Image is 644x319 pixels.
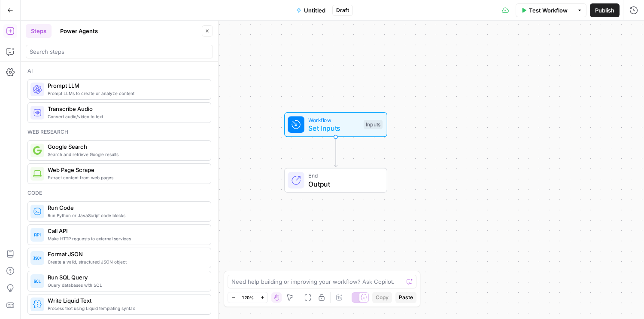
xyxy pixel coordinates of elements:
div: EndOutput [256,168,416,193]
button: Publish [590,3,620,17]
span: Paste [399,294,413,301]
span: Google Search [48,142,204,151]
div: Ai [27,67,211,75]
span: Make HTTP requests to external services [48,235,204,242]
span: 120% [242,294,254,301]
span: Process text using Liquid templating syntax [48,305,204,312]
span: Output [308,179,378,189]
span: Write Liquid Text [48,296,204,305]
span: Query databases with SQL [48,282,204,288]
div: Web research [27,128,211,136]
button: Copy [372,292,392,303]
span: Run SQL Query [48,273,204,282]
div: Inputs [364,120,383,129]
span: Prompt LLM [48,81,204,90]
span: Untitled [304,6,325,15]
button: Steps [26,24,52,38]
span: Copy [376,294,389,301]
input: Search steps [30,47,209,56]
span: Create a valid, structured JSON object [48,258,204,265]
span: Workflow [308,116,359,124]
span: Transcribe Audio [48,104,204,113]
div: Code [27,189,211,197]
button: Paste [395,292,416,303]
span: Publish [595,6,614,15]
span: Search and retrieve Google results [48,151,204,158]
span: Run Python or JavaScript code blocks [48,212,204,219]
span: Test Workflow [529,6,568,15]
span: Call API [48,227,204,235]
span: Convert audio/video to text [48,113,204,120]
span: Run Code [48,203,204,212]
button: Untitled [291,3,331,17]
div: WorkflowSet InputsInputs [256,112,416,137]
button: Power Agents [55,24,103,38]
span: End [308,172,378,180]
span: Web Page Scrape [48,166,204,174]
span: Extract content from web pages [48,174,204,181]
button: Test Workflow [516,3,573,17]
g: Edge from start to end [334,137,337,167]
span: Format JSON [48,250,204,258]
span: Set Inputs [308,123,359,133]
span: Prompt LLMs to create or analyze content [48,90,204,97]
span: Draft [336,6,349,14]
